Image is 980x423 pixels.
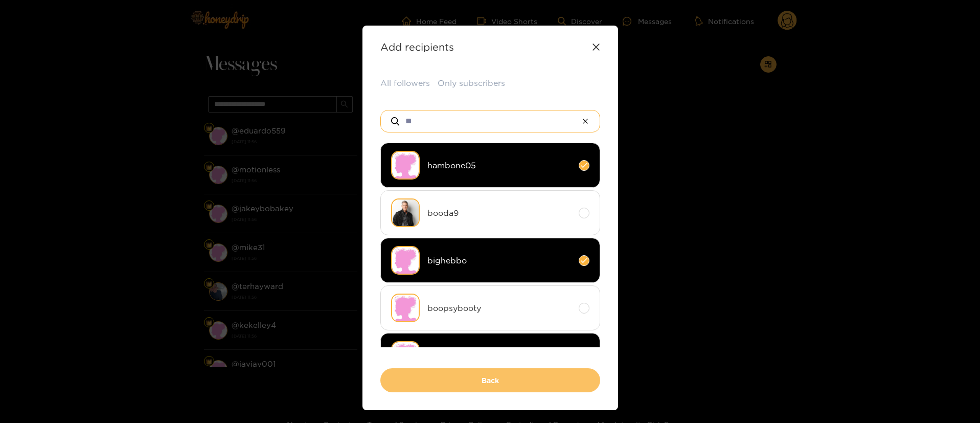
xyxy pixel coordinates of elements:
img: no-avatar.png [391,294,420,322]
img: xocgr-male-model-photography-fort-lauderdale-0016.jpg [391,198,420,227]
button: All followers [380,77,430,89]
span: booda9 [427,207,571,219]
strong: Add recipients [380,41,454,53]
img: no-avatar.png [391,246,420,275]
button: Only subscribers [438,77,505,89]
span: boopsybooty [427,302,571,314]
img: no-avatar.png [391,341,420,370]
img: no-avatar.png [391,151,420,180]
span: bighebbo [427,255,571,266]
span: hambone05 [427,160,571,171]
button: Back [380,368,600,392]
